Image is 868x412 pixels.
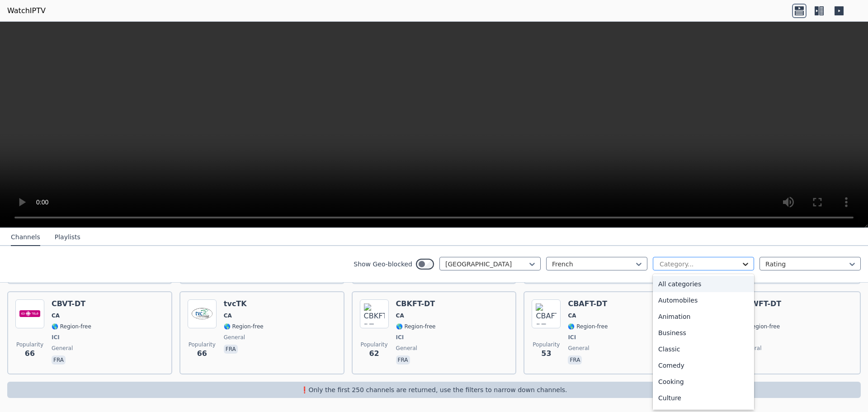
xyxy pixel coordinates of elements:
div: Cooking [653,374,754,390]
span: general [224,334,245,341]
span: general [568,345,589,352]
a: WatchIPTV [7,5,46,16]
p: fra [396,355,410,365]
span: 62 [369,348,379,359]
span: general [396,345,417,352]
span: 66 [197,348,207,359]
div: Business [653,325,754,341]
img: tvcTK [188,299,217,328]
span: 🌎 Region-free [396,323,436,330]
span: ICI [52,334,60,341]
span: Popularity [361,341,388,348]
h6: CBKFT-DT [396,299,436,308]
img: CBAFT-DT [532,299,561,328]
div: Animation [653,308,754,325]
p: fra [568,355,582,365]
h6: CBAFT-DT [568,299,608,308]
img: CBKFT-DT [360,299,389,328]
div: Comedy [653,357,754,374]
div: All categories [653,276,754,292]
span: ICI [396,334,404,341]
h6: CBWFT-DT [740,299,781,308]
span: 53 [541,348,551,359]
span: 66 [25,348,35,359]
span: general [52,345,73,352]
h6: tvcTK [224,299,264,308]
span: CA [224,312,232,319]
button: Channels [11,229,40,246]
span: CA [396,312,404,319]
p: fra [224,345,238,354]
span: ICI [568,334,576,341]
p: ❗️Only the first 250 channels are returned, use the filters to narrow down channels. [11,385,857,394]
span: 🌎 Region-free [224,323,264,330]
span: CA [52,312,60,319]
span: 🌎 Region-free [740,323,780,330]
div: Classic [653,341,754,357]
span: 🌎 Region-free [568,323,608,330]
span: CA [568,312,576,319]
span: Popularity [533,341,560,348]
p: fra [52,355,66,365]
div: Automobiles [653,292,754,308]
img: CBVT-DT [15,299,44,328]
span: 🌎 Region-free [52,323,91,330]
div: Culture [653,390,754,406]
button: Playlists [55,229,80,246]
h6: CBVT-DT [52,299,91,308]
span: Popularity [189,341,216,348]
span: Popularity [16,341,43,348]
label: Show Geo-blocked [354,260,412,269]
